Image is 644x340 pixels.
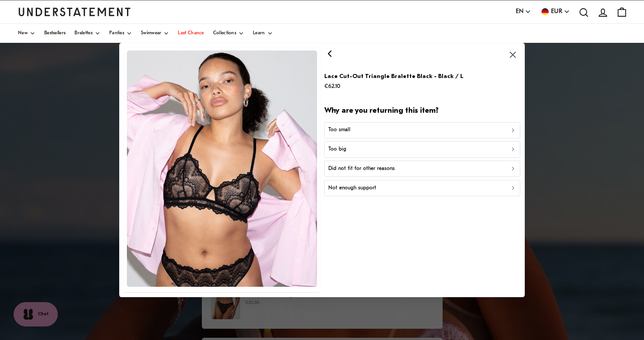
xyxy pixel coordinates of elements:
[213,31,236,36] span: Collections
[253,24,273,43] a: Learn
[18,31,28,36] span: New
[551,7,562,17] span: EUR
[141,31,161,36] span: Swimwear
[324,142,520,158] button: Too big
[324,180,520,196] button: Not enough support
[328,126,350,135] p: Too small
[18,8,131,16] a: Understatement Homepage
[213,24,244,43] a: Collections
[18,24,35,43] a: New
[178,31,204,36] span: Last Chance
[253,31,265,36] span: Learn
[324,106,520,116] h2: Why are you returning this item?
[324,122,520,138] button: Too small
[328,145,346,154] p: Too big
[109,31,124,36] span: Panties
[178,24,204,43] a: Last Chance
[516,7,523,17] span: EN
[127,51,317,287] img: SABO-BRA-016.jpg
[109,24,132,43] a: Panties
[75,31,93,36] span: Bralettes
[324,72,463,81] p: Lace Cut-Out Triangle Bralette Black - Black / L
[44,24,65,43] a: Bestsellers
[516,7,531,17] button: EN
[324,161,520,177] button: Did not fit for other reasons
[141,24,169,43] a: Swimwear
[540,7,570,17] button: EUR
[324,82,463,91] p: €62.10
[328,184,376,193] p: Not enough support
[328,165,395,173] p: Did not fit for other reasons
[75,24,100,43] a: Bralettes
[44,31,65,36] span: Bestsellers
